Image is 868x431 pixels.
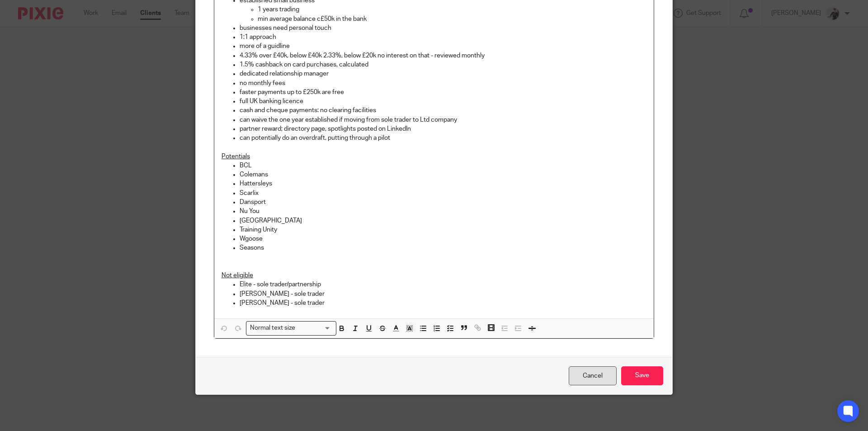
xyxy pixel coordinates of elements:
p: Wgoose [240,234,646,243]
p: [PERSON_NAME] - sole trader [240,289,646,298]
p: Nu You [240,207,646,216]
p: [GEOGRAPHIC_DATA] [240,216,646,225]
p: dedicated relationship manager [240,69,646,78]
p: full UK banking licence [240,97,646,106]
u: Potentials [222,153,250,160]
p: faster payments up to £250k are free [240,88,646,97]
p: can waive the one year established if moving from sole trader to Ltd company [240,115,646,124]
p: no monthly fees [240,79,646,88]
p: [PERSON_NAME] - sole trader [240,298,646,308]
p: BCL [240,161,646,170]
p: Elite - sole trader/partnership [240,280,646,289]
p: Dansport [240,198,646,207]
p: 1.5% cashback on card purchases, calculated [240,60,646,69]
p: 4.33% over £40k, below £40k 2.33%, below £20k no interest on that - reviewed monthly [240,51,646,60]
p: Hattersleys [240,179,646,188]
p: min average balance c£50k in the bank [258,14,646,24]
span: Normal text size [248,323,297,333]
div: Search for option [246,321,336,335]
input: Search for option [298,323,331,333]
p: businesses need personal touch [240,24,646,33]
p: can potentially do an overdraft, putting through a pilot [240,133,646,142]
p: Colemans [240,170,646,179]
input: Save [621,366,663,386]
p: Seasons [240,243,646,252]
p: partner reward; directory page, spotlights posted on LinkedIn [240,124,646,133]
p: more of a guidline [240,42,646,51]
p: cash and cheque payments: no clearing facilities [240,106,646,115]
p: Training Unity [240,225,646,234]
p: 1:1 approach [240,33,646,42]
p: Scarlix [240,189,646,198]
u: Not eligible [222,272,253,279]
a: Cancel [569,366,617,386]
p: 1 years trading [258,5,646,14]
